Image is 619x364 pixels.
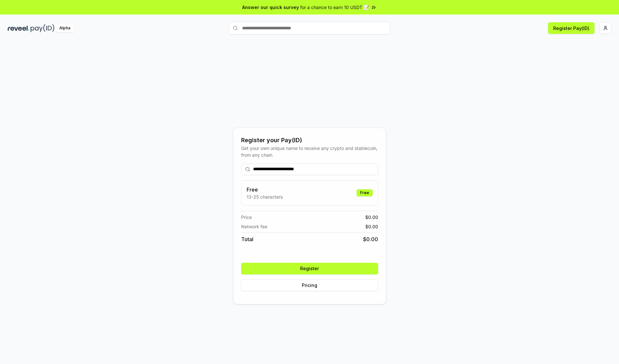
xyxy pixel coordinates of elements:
[548,22,594,34] button: Register Pay(ID)
[241,263,378,274] button: Register
[241,136,378,145] div: Register your Pay(ID)
[241,235,253,243] span: Total
[241,214,252,221] span: Price
[241,145,378,158] div: Get your own unique name to receive any crypto and stablecoin, from any chain
[242,4,299,11] span: Answer our quick survey
[365,214,378,221] span: $ 0.00
[247,193,283,200] p: 13-25 characters
[31,24,54,32] img: pay_id
[247,186,283,193] h3: Free
[56,24,74,32] div: Alpha
[241,280,378,291] button: Pricing
[365,223,378,230] span: $ 0.00
[300,4,369,11] span: for a chance to earn 10 USDT 📝
[8,24,29,32] img: reveel_dark
[241,223,267,230] span: Network fee
[357,189,373,196] div: Free
[363,235,378,243] span: $ 0.00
